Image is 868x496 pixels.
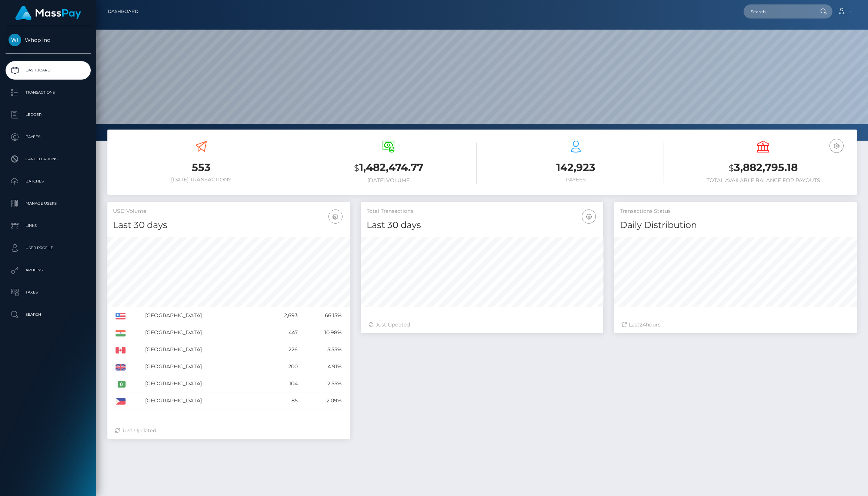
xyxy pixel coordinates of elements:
[15,6,81,20] img: MassPay Logo
[9,220,88,231] p: Links
[300,341,344,358] td: 5.55%
[488,177,664,183] h6: Payees
[143,392,263,409] td: [GEOGRAPHIC_DATA]
[9,309,88,320] p: Search
[263,358,300,375] td: 200
[9,287,88,298] p: Taxes
[143,324,263,341] td: [GEOGRAPHIC_DATA]
[368,321,596,329] div: Just Updated
[6,61,91,80] a: Dashboard
[6,172,91,191] a: Batches
[354,163,359,173] small: $
[9,154,88,165] p: Cancellations
[113,219,344,232] h4: Last 30 days
[9,109,88,120] p: Ledger
[6,105,91,124] a: Ledger
[622,321,849,329] div: Last hours
[6,37,91,43] span: Whop Inc
[263,307,300,324] td: 2,693
[143,358,263,375] td: [GEOGRAPHIC_DATA]
[9,34,21,46] img: Whop Inc
[116,330,126,336] img: IN.png
[143,375,263,392] td: [GEOGRAPHIC_DATA]
[675,177,851,184] h6: Total Available Balance for Payouts
[9,131,88,143] p: Payees
[729,163,734,173] small: $
[300,358,344,375] td: 4.91%
[116,381,126,388] img: PK.png
[108,4,138,19] a: Dashboard
[620,208,851,215] h5: Transactions Status
[9,65,88,76] p: Dashboard
[367,208,598,215] h5: Total Transactions
[640,321,646,328] span: 24
[675,160,851,175] h3: 3,882,795.18
[367,219,598,232] h4: Last 30 days
[6,261,91,279] a: API Keys
[6,194,91,213] a: Manage Users
[300,392,344,409] td: 2.09%
[6,83,91,102] a: Transactions
[143,307,263,324] td: [GEOGRAPHIC_DATA]
[116,313,126,319] img: US.png
[6,150,91,168] a: Cancellations
[9,198,88,209] p: Manage Users
[263,375,300,392] td: 104
[263,324,300,341] td: 447
[300,177,477,184] h6: [DATE] Volume
[113,208,344,215] h5: USD Volume
[6,239,91,257] a: User Profile
[744,4,813,19] input: Search...
[6,217,91,235] a: Links
[6,305,91,324] a: Search
[620,219,851,232] h4: Daily Distribution
[9,265,88,276] p: API Keys
[116,347,126,353] img: CA.png
[116,364,126,371] img: GB.png
[6,128,91,146] a: Payees
[9,242,88,254] p: User Profile
[113,160,289,175] h3: 553
[9,176,88,187] p: Batches
[143,341,263,358] td: [GEOGRAPHIC_DATA]
[113,177,289,183] h6: [DATE] Transactions
[263,392,300,409] td: 85
[300,375,344,392] td: 2.55%
[300,307,344,324] td: 66.15%
[300,160,477,175] h3: 1,482,474.77
[263,341,300,358] td: 226
[9,87,88,98] p: Transactions
[300,324,344,341] td: 10.98%
[6,283,91,302] a: Taxes
[115,427,343,435] div: Just Updated
[488,160,664,175] h3: 142,923
[116,398,126,405] img: PH.png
